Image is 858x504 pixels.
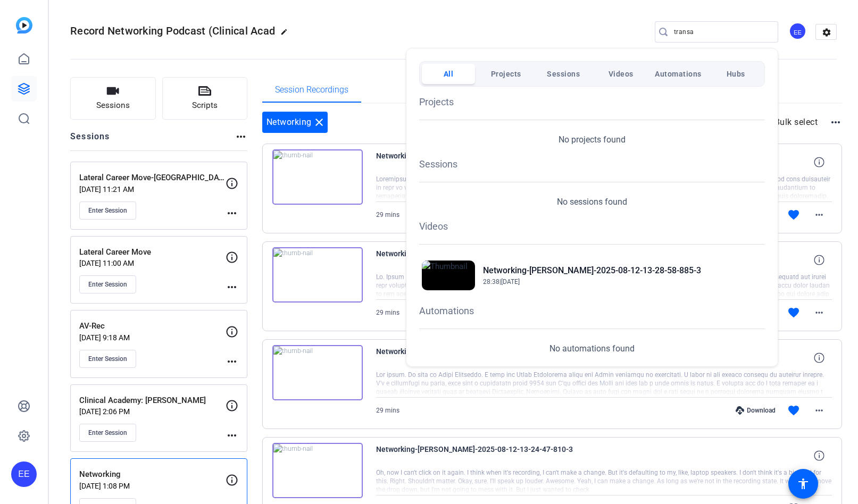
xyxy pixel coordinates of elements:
p: No projects found [559,133,626,146]
span: Sessions [547,64,580,83]
span: | [499,278,501,285]
p: No automations found [549,342,635,355]
h1: Projects [419,95,765,109]
h1: Automations [419,304,765,318]
p: No sessions found [557,196,627,208]
img: Thumbnail [422,261,475,290]
h1: Sessions [419,157,765,171]
span: Automations [655,64,702,83]
span: All [444,64,454,83]
span: Videos [609,64,634,83]
span: 28:38 [483,278,499,285]
h1: Videos [419,219,765,233]
span: [DATE] [501,278,520,285]
h2: Networking-[PERSON_NAME]-2025-08-12-13-28-58-885-3 [483,264,701,277]
span: Hubs [727,64,745,83]
span: Projects [491,64,521,83]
